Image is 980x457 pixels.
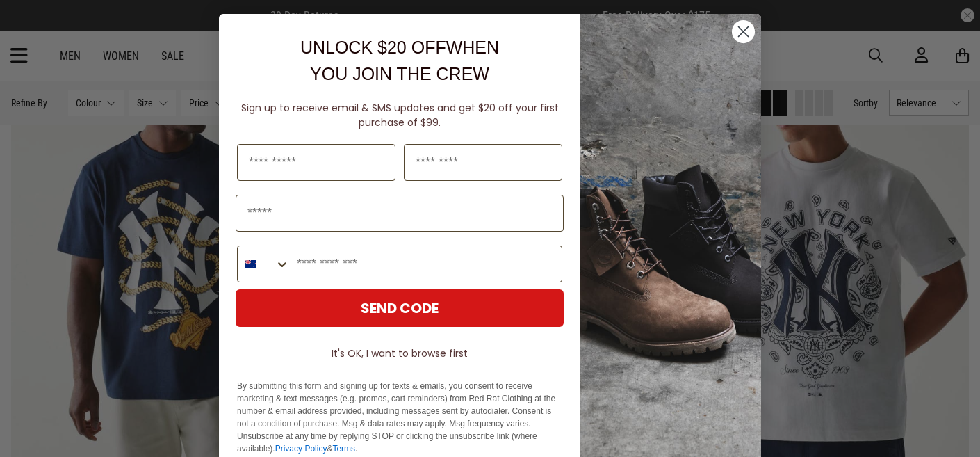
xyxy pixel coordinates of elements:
input: Email [236,195,564,232]
span: YOU JOIN THE CREW [310,64,489,83]
button: Close dialog [731,19,756,44]
button: SEND CODE [236,289,564,327]
span: Sign up to receive email & SMS updates and get $20 off your first purchase of $99. [241,101,559,129]
span: UNLOCK $20 OFF [300,38,446,57]
a: Terms [332,444,355,454]
p: By submitting this form and signing up for texts & emails, you consent to receive marketing & tex... [237,380,562,455]
a: Privacy Policy [275,444,327,454]
button: Open LiveChat chat widget [11,6,53,47]
button: It's OK, I want to browse first [236,341,564,366]
img: New Zealand [245,259,256,270]
button: Search Countries [238,246,290,282]
input: First Name [237,144,395,181]
span: WHEN [446,38,499,57]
